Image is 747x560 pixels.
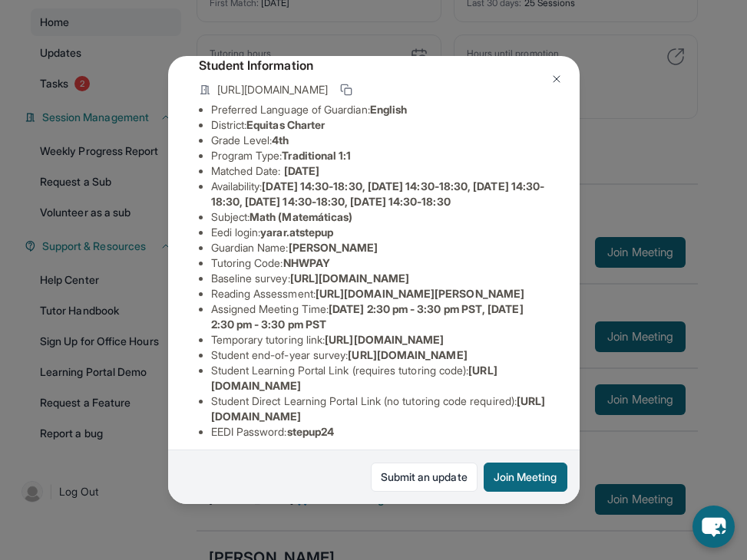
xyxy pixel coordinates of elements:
span: yarar.atstepup [260,226,333,239]
li: District: [211,117,549,133]
span: [URL][DOMAIN_NAME] [217,82,328,97]
span: [URL][DOMAIN_NAME] [348,348,467,361]
li: Temporary tutoring link : [211,332,549,348]
li: Student Direct Learning Portal Link (no tutoring code required) : [211,394,549,424]
span: English [370,103,408,116]
span: [URL][DOMAIN_NAME] [290,272,409,285]
li: EEDI Password : [211,424,549,440]
img: Close Icon [550,73,563,85]
span: 4th [272,133,289,147]
span: stepup24 [287,425,335,438]
span: Traditional 1:1 [282,149,351,162]
li: Tutoring Code : [211,255,549,271]
span: [PERSON_NAME] [289,241,378,254]
span: [DATE] 2:30 pm - 3:30 pm PST, [DATE] 2:30 pm - 3:30 pm PST [211,302,524,331]
li: Baseline survey : [211,271,549,286]
li: Assigned Meeting Time : [211,301,549,332]
li: Reading Assessment : [211,286,549,301]
span: [DATE] 14:30-18:30, [DATE] 14:30-18:30, [DATE] 14:30-18:30, [DATE] 14:30-18:30, [DATE] 14:30-18:30 [211,180,545,208]
span: Math (Matemáticas) [250,210,352,223]
button: Join Meeting [484,463,567,492]
li: Subject : [211,209,549,225]
li: Matched Date: [211,163,549,179]
span: [URL][DOMAIN_NAME] [325,333,444,346]
li: Student end-of-year survey : [211,348,549,363]
span: NHWPAY [283,256,330,269]
li: Grade Level: [211,133,549,148]
button: chat-button [692,506,735,548]
a: Submit an update [371,463,478,492]
li: Guardian Name : [211,240,549,255]
li: Preferred Language of Guardian: [211,102,549,117]
li: Program Type: [211,148,549,163]
span: [DATE] [284,164,319,177]
span: [URL][DOMAIN_NAME][PERSON_NAME] [316,287,524,300]
button: Copy link [337,81,355,99]
li: Availability: [211,179,549,209]
span: Equitas Charter [246,118,325,131]
li: Eedi login : [211,225,549,240]
h4: Student Information [199,56,549,74]
li: Student Learning Portal Link (requires tutoring code) : [211,363,549,394]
